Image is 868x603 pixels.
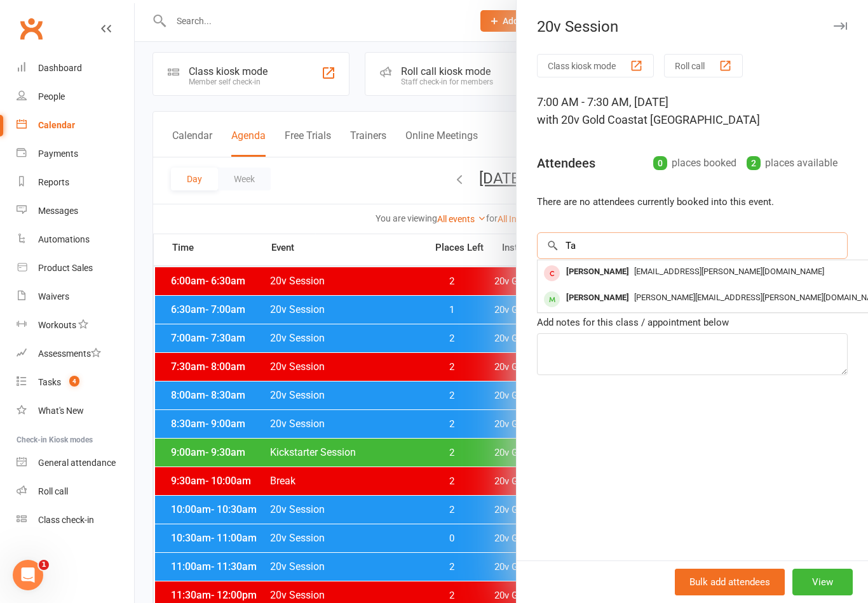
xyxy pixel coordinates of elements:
[17,168,134,197] a: Reports
[561,263,634,281] div: [PERSON_NAME]
[39,560,49,570] span: 1
[38,206,78,216] div: Messages
[17,140,134,168] a: Payments
[38,458,116,468] div: General attendance
[17,397,134,425] a: What's New
[17,54,134,83] a: Dashboard
[17,111,134,140] a: Calendar
[17,506,134,534] a: Class kiosk mode
[561,289,634,307] div: [PERSON_NAME]
[17,340,134,368] a: Assessments
[38,515,94,525] div: Class check-in
[653,154,736,172] div: places booked
[38,486,68,496] div: Roll call
[38,291,69,301] div: Waivers
[38,320,76,330] div: Workouts
[537,154,595,172] div: Attendees
[17,311,134,340] a: Workouts
[544,291,560,307] div: member
[38,406,84,416] div: What's New
[792,569,853,595] button: View
[13,560,43,590] iframe: Intercom live chat
[634,267,824,276] span: [EMAIL_ADDRESS][PERSON_NAME][DOMAIN_NAME]
[17,477,134,506] a: Roll call
[38,234,90,244] div: Automations
[38,348,101,359] div: Assessments
[17,449,134,477] a: General attendance kiosk mode
[38,91,65,102] div: People
[17,254,134,282] a: Product Sales
[17,197,134,225] a: Messages
[17,83,134,111] a: People
[17,368,134,397] a: Tasks 4
[17,225,134,254] a: Automations
[747,154,837,172] div: places available
[537,315,848,330] div: Add notes for this class / appointment below
[747,156,761,170] div: 2
[537,232,848,259] input: Search to add attendees
[653,156,667,170] div: 0
[38,263,93,273] div: Product Sales
[544,265,560,281] div: member
[38,120,75,130] div: Calendar
[537,93,848,129] div: 7:00 AM - 7:30 AM, [DATE]
[537,194,848,209] li: There are no attendees currently booked into this event.
[38,149,78,159] div: Payments
[517,18,868,36] div: 20v Session
[69,376,79,387] span: 4
[17,282,134,311] a: Waivers
[38,377,61,387] div: Tasks
[537,113,637,126] span: with 20v Gold Coast
[15,13,47,44] a: Clubworx
[675,569,785,595] button: Bulk add attendees
[637,113,760,126] span: at [GEOGRAPHIC_DATA]
[664,54,743,77] button: Roll call
[38,63,82,73] div: Dashboard
[537,54,654,77] button: Class kiosk mode
[38,177,69,187] div: Reports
